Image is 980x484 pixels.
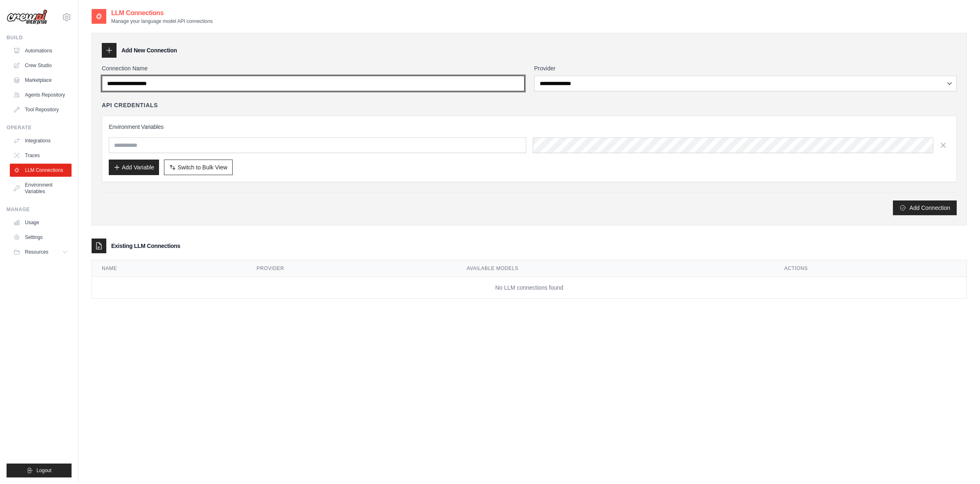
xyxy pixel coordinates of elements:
h4: API Credentials [102,101,158,109]
a: LLM Connections [10,164,72,177]
h2: LLM Connections [111,8,213,18]
td: No LLM connections found [92,277,967,299]
span: Switch to Bulk View [177,163,227,171]
span: Resources [25,249,48,255]
div: Build [7,34,72,41]
div: Manage [7,206,72,213]
a: Traces [10,149,72,162]
th: Available Models [457,260,775,277]
a: Integrations [10,134,72,147]
span: Logout [36,467,52,474]
a: Environment Variables [10,178,72,198]
button: Add Variable [109,160,159,175]
button: Switch to Bulk View [164,160,233,175]
label: Connection Name [102,64,525,72]
button: Resources [10,245,72,259]
h3: Environment Variables [109,123,950,131]
label: Provider [534,64,957,72]
a: Usage [10,216,72,229]
th: Actions [774,260,967,277]
div: Operate [7,124,72,131]
img: Logo [7,9,47,25]
a: Crew Studio [10,59,72,72]
a: Automations [10,44,72,57]
h3: Existing LLM Connections [111,242,180,250]
button: Add Connection [893,200,957,215]
a: Agents Repository [10,88,72,101]
th: Name [92,260,247,277]
a: Marketplace [10,74,72,87]
th: Provider [247,260,457,277]
a: Settings [10,231,72,244]
h3: Add New Connection [121,46,177,54]
a: Tool Repository [10,103,72,116]
p: Manage your language model API connections [111,18,213,25]
button: Logout [7,464,72,477]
